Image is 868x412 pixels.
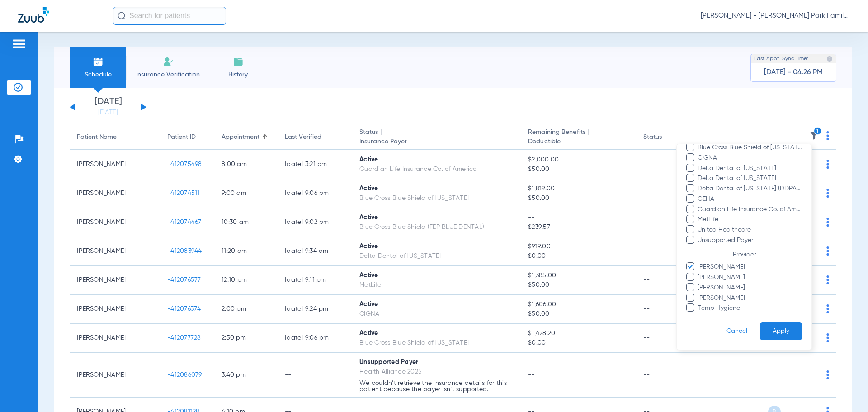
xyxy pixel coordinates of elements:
[697,294,802,303] span: [PERSON_NAME]
[697,283,802,293] span: [PERSON_NAME]
[697,143,802,152] span: Blue Cross Blue Shield of [US_STATE]
[760,322,802,340] button: Apply
[697,236,802,245] span: Unsupported Payer
[697,153,802,163] span: CIGNA
[697,262,802,272] span: [PERSON_NAME]
[697,205,802,214] span: Guardian Life Insurance Co. of America
[697,273,802,282] span: [PERSON_NAME]
[697,215,802,224] span: MetLife
[697,303,802,313] span: Temp Hygiene
[697,174,802,183] span: Delta Dental of [US_STATE]
[727,251,761,258] span: Provider
[697,225,802,235] span: United Healthcare
[714,322,760,340] button: Cancel
[697,184,802,194] span: Delta Dental of [US_STATE] (DDPA) - AI
[697,194,802,204] span: GEHA
[697,164,802,173] span: Delta Dental of [US_STATE]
